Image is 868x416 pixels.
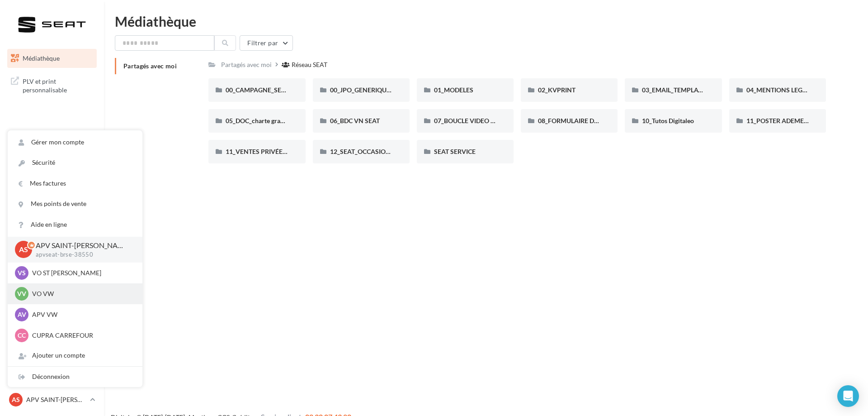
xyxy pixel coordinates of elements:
a: PLV et print personnalisable [5,72,99,98]
span: PLV et print personnalisable [23,75,93,95]
p: VO ST [PERSON_NAME] [32,268,132,277]
span: AS [19,244,28,255]
div: Partagés avec moi [221,60,272,69]
a: Sécurité [8,153,142,173]
span: 00_JPO_GENERIQUE IBIZA ARONA [330,86,432,94]
span: 11_POSTER ADEME SEAT [746,117,820,124]
a: Gérer mon compte [8,132,142,153]
span: 12_SEAT_OCCASIONS_GARANTIES [330,148,432,155]
span: Médiathèque [23,54,60,62]
div: Open Intercom Messenger [837,385,859,407]
button: Filtrer par [240,35,293,51]
span: 07_BOUCLE VIDEO ECRAN SHOWROOM [434,117,553,124]
span: AS [12,395,20,404]
span: CC [18,331,26,340]
span: 05_DOC_charte graphique + Guidelines [226,117,336,124]
div: Déconnexion [8,367,142,387]
span: 04_MENTIONS LEGALES OFFRES PRESSE [746,86,866,94]
div: Médiathèque [115,14,857,28]
a: Mes points de vente [8,194,142,214]
span: 00_CAMPAGNE_SEPTEMBRE [226,86,310,94]
p: APV SAINT-[PERSON_NAME]-L'EXIL [26,395,86,404]
a: Médiathèque [5,49,99,68]
p: APV SAINT-[PERSON_NAME]-L'EXIL [36,240,128,251]
div: Réseau SEAT [292,60,327,69]
span: 03_EMAIL_TEMPLATE HTML SEAT [642,86,741,94]
p: VO VW [32,289,132,298]
span: Partagés avec moi [123,62,177,70]
p: CUPRA CARREFOUR [32,331,132,340]
span: 06_BDC VN SEAT [330,117,380,124]
span: 10_Tutos Digitaleo [642,117,694,124]
span: 01_MODELES [434,86,473,94]
a: Mes factures [8,173,142,194]
span: SEAT SERVICE [434,148,476,155]
p: APV VW [32,310,132,319]
div: Ajouter un compte [8,345,142,366]
span: VS [18,268,26,277]
span: AV [18,310,26,319]
span: VV [17,289,26,298]
a: Aide en ligne [8,215,142,235]
p: apvseat-brse-38550 [36,251,128,259]
a: AS APV SAINT-[PERSON_NAME]-L'EXIL [7,391,97,408]
span: 02_KVPRINT [538,86,576,94]
span: 08_FORMULAIRE DE DEMANDE CRÉATIVE [538,117,661,124]
span: 11_VENTES PRIVÉES SEAT [226,148,302,155]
